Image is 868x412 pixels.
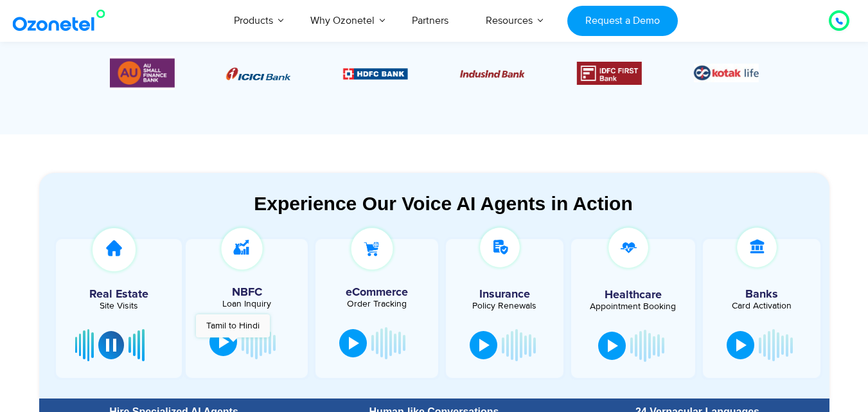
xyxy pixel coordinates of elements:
[577,62,642,85] img: Picture12.png
[343,68,408,79] img: Picture9.png
[460,70,525,78] img: Picture10.png
[192,287,301,298] h5: NBFC
[581,302,686,311] div: Appointment Booking
[452,301,557,310] div: Policy Renewals
[581,289,686,301] h5: Healthcare
[709,289,814,300] h5: Banks
[452,289,557,300] h5: Insurance
[226,66,291,81] div: 1 / 6
[62,289,175,300] h5: Real Estate
[322,300,431,309] div: Order Tracking
[577,62,642,85] div: 4 / 6
[322,287,431,298] h5: eCommerce
[460,66,525,81] div: 3 / 6
[694,64,759,82] img: Picture26.jpg
[109,56,174,90] img: Picture13.png
[709,301,814,310] div: Card Activation
[62,301,175,310] div: Site Visits
[110,56,759,90] div: Image Carousel
[694,64,759,82] div: 5 / 6
[192,300,301,309] div: Loan Inquiry
[52,192,835,215] div: Experience Our Voice AI Agents in Action
[567,6,677,36] a: Request a Demo
[226,67,291,80] img: Picture8.png
[343,66,408,81] div: 2 / 6
[109,56,174,90] div: 6 / 6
